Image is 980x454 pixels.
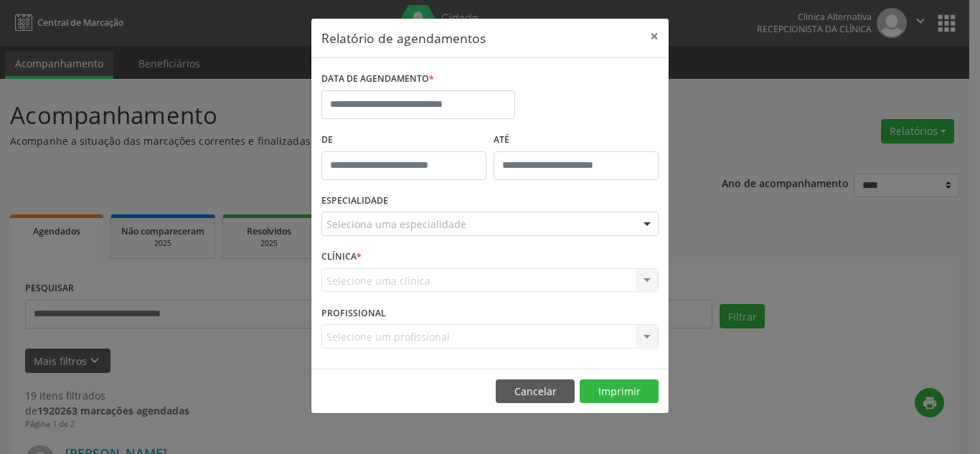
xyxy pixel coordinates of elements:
[640,19,669,54] button: Close
[321,68,434,90] label: DATA DE AGENDAMENTO
[321,302,386,324] label: PROFISSIONAL
[321,129,486,151] label: De
[494,129,659,151] label: ATÉ
[321,29,486,47] h5: Relatório de agendamentos
[321,190,388,212] label: ESPECIALIDADE
[496,379,575,404] button: Cancelar
[321,246,362,268] label: CLÍNICA
[326,217,466,232] span: Seleciona uma especialidade
[580,379,659,404] button: Imprimir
